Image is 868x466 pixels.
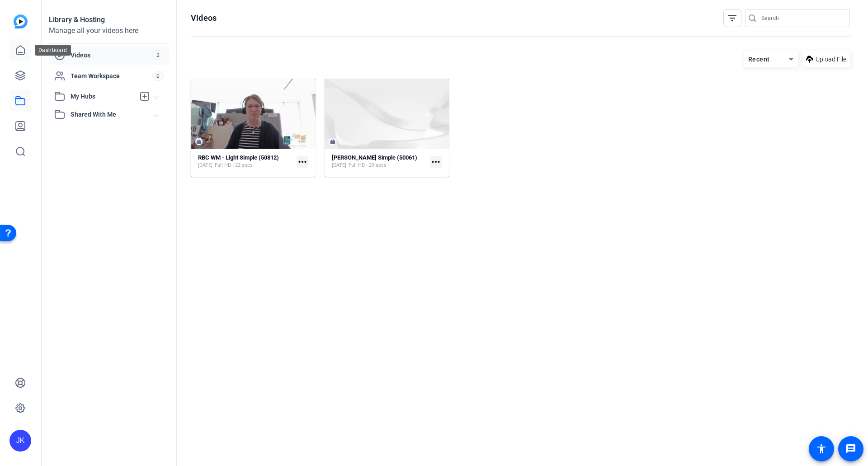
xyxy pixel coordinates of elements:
[49,14,169,25] div: Library & Hosting
[35,45,71,56] div: Dashboard
[802,51,850,67] button: Upload File
[816,55,846,64] span: Upload File
[71,92,135,101] span: My Hubs
[332,154,427,169] a: [PERSON_NAME] Simple (50061)[DATE]Full HD - 29 secs
[748,56,770,63] span: Recent
[430,156,442,168] mat-icon: more_horiz
[14,14,28,28] img: blue-gradient.svg
[49,25,169,36] div: Manage all your videos here
[49,105,169,123] mat-expansion-panel-header: Shared With Me
[727,13,738,24] mat-icon: filter_list
[215,162,253,169] span: Full HD - 22 secs
[349,162,387,169] span: Full HD - 29 secs
[198,162,212,169] span: [DATE]
[761,13,843,24] input: Search
[191,13,217,24] h1: Videos
[332,162,346,169] span: [DATE]
[816,443,827,454] mat-icon: accessibility
[152,71,164,81] span: 0
[49,87,169,105] mat-expansion-panel-header: My Hubs
[71,71,152,80] span: Team Workspace
[332,154,417,161] strong: [PERSON_NAME] Simple (50061)
[845,443,856,454] mat-icon: message
[152,50,164,60] span: 2
[71,110,155,119] span: Shared With Me
[9,430,31,452] div: JK
[71,51,152,60] span: Videos
[198,154,279,161] strong: RBC WM - Light Simple (50812)
[297,156,308,168] mat-icon: more_horiz
[198,154,293,169] a: RBC WM - Light Simple (50812)[DATE]Full HD - 22 secs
